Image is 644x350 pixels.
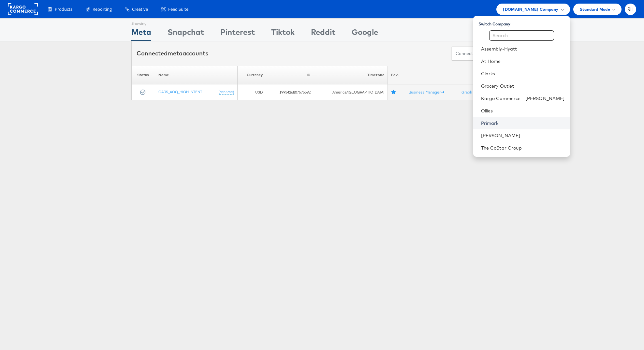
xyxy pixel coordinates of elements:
span: Creative [132,6,148,12]
a: (rename) [219,89,234,95]
a: Assembly-Hyatt [481,46,565,52]
a: Grocery Outlet [481,83,565,89]
span: Reporting [93,6,112,12]
th: Name [155,66,238,84]
div: Meta [131,26,151,41]
a: Ollies [481,108,565,114]
a: Business Manager [409,90,444,95]
a: CARS_ACQ_HIGH INTENT [158,89,202,94]
div: Reddit [311,26,335,41]
a: At Home [481,58,565,65]
div: Tiktok [271,26,295,41]
a: The CoStar Group [481,145,565,151]
div: Snapchat [168,26,204,41]
a: Kargo Commerce - [PERSON_NAME] [481,95,565,102]
button: ConnectmetaAccounts [451,46,507,61]
th: Currency [238,66,266,84]
a: Primark [481,120,565,126]
th: Status [132,66,155,84]
td: USD [238,84,266,100]
a: Clarks [481,70,565,77]
td: 1993426807575592 [266,84,314,100]
td: America/[GEOGRAPHIC_DATA] [314,84,388,100]
span: RH [627,7,634,11]
div: Showing [131,19,151,26]
div: Connected accounts [137,49,208,58]
div: Pinterest [220,26,255,41]
div: Switch Company [478,19,570,27]
input: Search [489,30,554,41]
th: Timezone [314,66,388,84]
span: Feed Suite [168,6,188,12]
span: Standard Mode [580,6,610,13]
a: [PERSON_NAME] [481,132,565,139]
th: ID [266,66,314,84]
span: [DOMAIN_NAME] Company [503,6,558,13]
span: Products [55,6,72,12]
div: Google [352,26,378,41]
span: meta [168,50,183,57]
a: Graph Explorer [461,90,491,95]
